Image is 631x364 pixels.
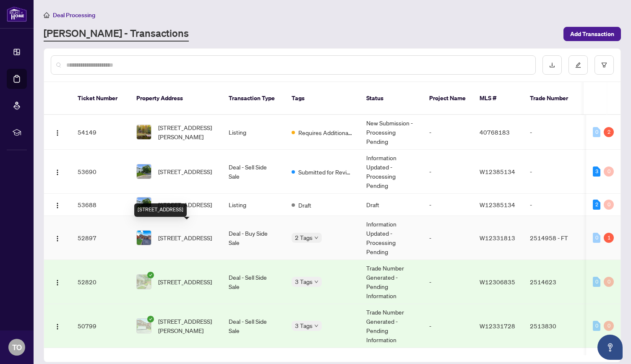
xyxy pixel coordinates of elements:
img: thumbnail-img [137,164,151,179]
td: - [422,115,473,150]
span: down [314,324,318,328]
img: thumbnail-img [137,231,151,245]
span: W12385134 [480,201,515,208]
td: - [422,150,473,194]
div: 0 [604,321,614,331]
th: Trade Number [523,82,582,115]
span: down [314,236,318,240]
td: 52897 [71,216,130,260]
img: thumbnail-img [137,198,151,212]
span: W12331813 [480,234,515,242]
span: 3 Tags [295,321,313,330]
span: [STREET_ADDRESS] [158,167,212,176]
button: Logo [51,125,64,139]
th: Project Name [422,82,473,115]
td: 2514958 - FT [523,216,582,260]
img: Logo [54,279,61,286]
td: Listing [222,194,285,216]
td: Trade Number Generated - Pending Information [360,260,422,304]
button: Open asap [597,335,623,360]
div: [STREET_ADDRESS] [134,203,187,217]
button: Logo [51,165,64,178]
button: edit [568,55,588,75]
td: - [422,260,473,304]
img: Logo [54,130,61,136]
td: Deal - Sell Side Sale [222,260,285,304]
td: Trade Number Generated - Pending Information [360,304,422,348]
td: 54149 [71,115,130,150]
td: Deal - Sell Side Sale [222,304,285,348]
td: 53690 [71,150,130,194]
img: Logo [54,323,61,330]
th: MLS # [473,82,523,115]
span: [STREET_ADDRESS] [158,200,212,209]
td: - [422,216,473,260]
span: W12306835 [480,278,515,286]
button: filter [594,55,614,75]
div: 1 [604,233,614,243]
span: Deal Processing [53,11,95,19]
td: New Submission - Processing Pending [360,115,422,150]
span: Requires Additional Docs [298,128,353,137]
th: Transaction Type [222,82,285,115]
span: W12331728 [480,322,515,330]
button: Logo [51,198,64,211]
span: [STREET_ADDRESS][PERSON_NAME] [158,317,215,335]
span: check-circle [147,272,154,278]
div: 0 [604,277,614,287]
td: Deal - Sell Side Sale [222,150,285,194]
span: TO [12,341,22,353]
td: 50799 [71,304,130,348]
td: - [523,194,582,216]
th: Tags [285,82,360,115]
button: Logo [51,319,64,333]
td: - [523,115,582,150]
div: 2 [593,200,600,210]
button: Logo [51,275,64,289]
td: Information Updated - Processing Pending [360,150,422,194]
span: [STREET_ADDRESS] [158,233,212,242]
span: download [549,62,555,68]
td: Information Updated - Processing Pending [360,216,422,260]
img: logo [7,6,27,22]
div: 2 [604,127,614,137]
td: Draft [360,194,422,216]
button: Add Transaction [563,27,621,41]
span: filter [601,62,607,68]
span: 3 Tags [295,277,313,286]
span: check-circle [147,316,154,322]
td: 53688 [71,194,130,216]
span: [STREET_ADDRESS] [158,277,212,286]
div: 0 [593,233,600,243]
img: thumbnail-img [137,125,151,139]
span: home [44,12,50,18]
div: 3 [593,166,600,177]
div: 0 [593,127,600,137]
button: download [542,55,562,75]
span: 40768183 [480,128,510,136]
img: thumbnail-img [137,319,151,333]
span: 2 Tags [295,233,313,242]
span: Draft [298,200,311,210]
span: Submitted for Review [298,167,353,177]
img: thumbnail-img [137,275,151,289]
a: [PERSON_NAME] - Transactions [44,26,189,42]
th: Ticket Number [71,82,130,115]
td: Listing [222,115,285,150]
td: - [422,304,473,348]
span: Add Transaction [570,27,614,41]
div: 0 [593,321,600,331]
td: 52820 [71,260,130,304]
button: Logo [51,231,64,244]
td: - [523,150,582,194]
th: Property Address [130,82,222,115]
span: edit [575,62,581,68]
td: 2514623 [523,260,582,304]
td: - [422,194,473,216]
span: down [314,280,318,284]
span: [STREET_ADDRESS][PERSON_NAME] [158,123,215,141]
th: Status [360,82,422,115]
img: Logo [54,169,61,176]
div: 0 [593,277,600,287]
div: 0 [604,166,614,177]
